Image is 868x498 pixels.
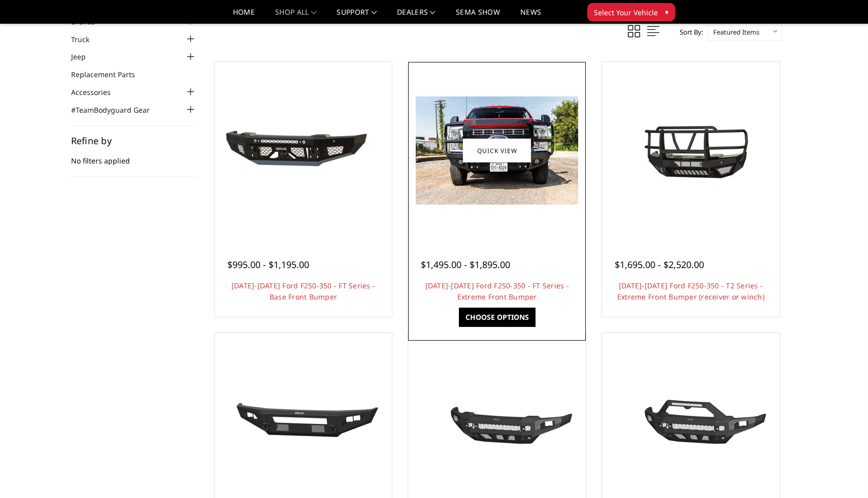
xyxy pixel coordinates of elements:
[463,139,531,162] a: Quick view
[411,64,583,237] a: 2023-2026 Ford F250-350 - FT Series - Extreme Front Bumper 2023-2026 Ford F250-350 - FT Series - ...
[71,51,98,62] a: Jeep
[594,7,658,18] span: Select Your Vehicle
[71,105,162,115] a: #TeamBodyguard Gear
[610,384,772,460] img: 2023-2025 Ford F250-350 - Freedom Series - Sport Front Bumper (non-winch)
[397,9,436,23] a: Dealers
[231,281,375,302] a: [DATE]-[DATE] Ford F250-350 - FT Series - Base Front Bumper
[71,87,123,97] a: Accessories
[71,34,102,45] a: Truck
[416,96,578,205] img: 2023-2026 Ford F250-350 - FT Series - Extreme Front Bumper
[227,258,309,271] span: $995.00 - $1,195.00
[520,9,541,23] a: News
[665,7,669,17] span: ▾
[605,64,777,237] a: 2023-2026 Ford F250-350 - T2 Series - Extreme Front Bumper (receiver or winch) 2023-2026 Ford F25...
[610,105,772,196] img: 2023-2026 Ford F250-350 - T2 Series - Extreme Front Bumper (receiver or winch)
[615,258,704,271] span: $1,695.00 - $2,520.00
[617,281,764,302] a: [DATE]-[DATE] Ford F250-350 - T2 Series - Extreme Front Bumper (receiver or winch)
[337,9,377,23] a: Support
[456,9,500,23] a: SEMA Show
[222,113,384,189] img: 2023-2025 Ford F250-350 - FT Series - Base Front Bumper
[217,64,390,237] a: 2023-2025 Ford F250-350 - FT Series - Base Front Bumper
[674,24,703,40] label: Sort By:
[421,258,510,271] span: $1,495.00 - $1,895.00
[425,281,569,302] a: [DATE]-[DATE] Ford F250-350 - FT Series - Extreme Front Bumper
[71,69,148,80] a: Replacement Parts
[222,384,384,459] img: 2023-2025 Ford F250-350 - A2L Series - Base Front Bumper
[459,308,536,327] a: Choose Options
[587,3,675,21] button: Select Your Vehicle
[275,9,316,23] a: shop all
[71,136,197,145] h5: Refine by
[71,136,197,177] div: No filters applied
[233,9,255,23] a: Home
